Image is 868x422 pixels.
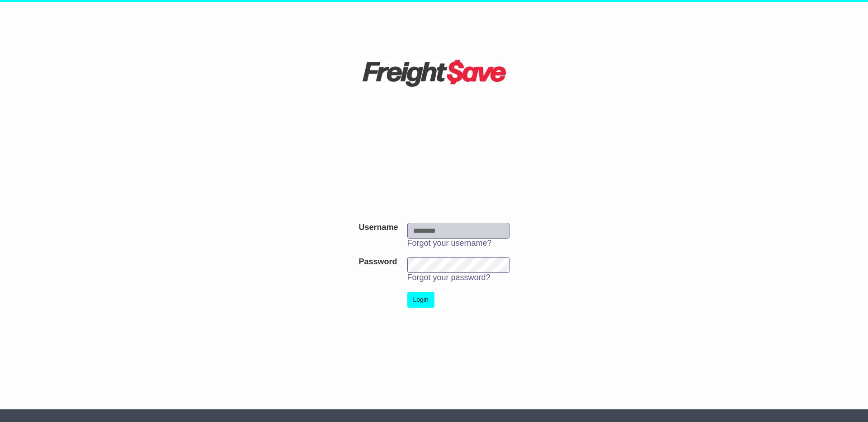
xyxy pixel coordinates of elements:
[407,273,491,282] a: Forgot your password?
[407,292,434,308] button: Login
[359,257,397,267] label: Password
[363,60,506,87] img: Freight Save
[359,223,398,233] label: Username
[407,239,492,248] a: Forgot your username?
